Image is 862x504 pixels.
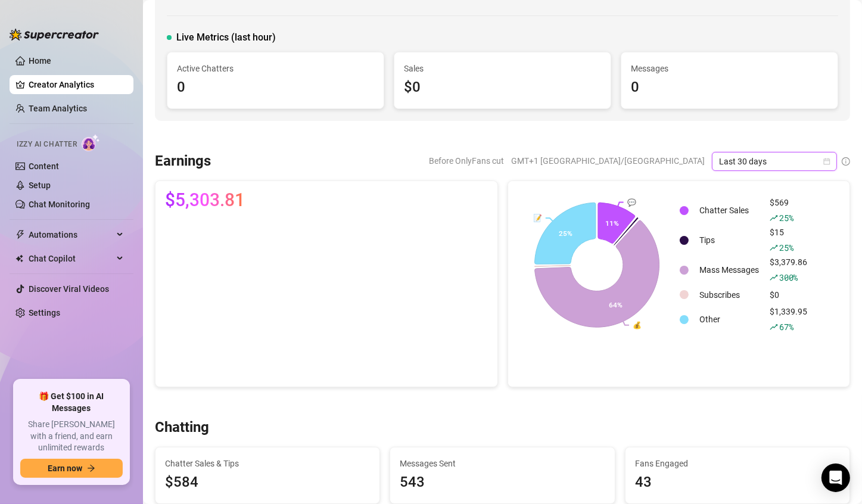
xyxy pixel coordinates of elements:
a: Setup [29,181,51,190]
span: Last 30 days [719,153,830,170]
td: Tips [695,226,764,254]
span: Chat Copilot [29,249,113,268]
span: 25 % [779,212,793,223]
span: Before OnlyFans cut [429,152,504,170]
span: 300 % [779,272,798,283]
span: Messages Sent [400,457,605,470]
span: Sales [404,62,601,75]
span: info-circle [842,157,850,166]
span: 25 % [779,242,793,253]
div: 0 [177,76,374,99]
div: $1,339.95 [770,305,807,334]
div: 0 [631,76,828,99]
span: $584 [165,471,370,494]
span: rise [770,244,778,252]
a: Chat Monitoring [29,200,90,209]
span: Active Chatters [177,62,374,75]
img: Chat Copilot [15,254,23,263]
span: arrow-right [87,464,95,472]
a: Creator Analytics [29,75,124,94]
span: calendar [823,158,830,165]
h3: Earnings [155,152,211,171]
div: 43 [635,471,840,494]
span: rise [770,214,778,222]
span: Izzy AI Chatter [17,139,77,150]
text: 💬 [627,197,636,206]
span: rise [770,273,778,282]
a: Content [29,161,59,171]
text: 📝 [533,213,542,222]
span: Live Metrics (last hour) [176,30,276,45]
a: Home [29,56,51,66]
td: Subscribes [695,285,764,304]
div: $15 [770,226,807,254]
text: 💰 [633,321,642,329]
span: Automations [29,225,113,244]
div: $0 [404,76,601,99]
span: Messages [631,62,828,75]
span: $5,303.81 [165,191,245,210]
a: Settings [29,308,60,318]
div: $569 [770,196,807,225]
span: 67 % [779,321,793,332]
span: Earn now [48,463,82,473]
img: logo-BBDzfeDw.svg [10,29,99,41]
span: thunderbolt [15,230,25,239]
span: rise [770,323,778,331]
div: $3,379.86 [770,256,807,284]
span: Share [PERSON_NAME] with a friend, and earn unlimited rewards [20,419,123,454]
div: Open Intercom Messenger [821,463,850,492]
button: Earn nowarrow-right [20,459,123,478]
a: Team Analytics [29,104,87,113]
span: 🎁 Get $100 in AI Messages [20,391,123,414]
td: Mass Messages [695,256,764,284]
div: 543 [400,471,605,494]
a: Discover Viral Videos [29,284,109,294]
span: Fans Engaged [635,457,840,470]
td: Chatter Sales [695,196,764,225]
div: $0 [770,288,807,301]
span: Chatter Sales & Tips [165,457,370,470]
h3: Chatting [155,418,209,437]
img: AI Chatter [82,134,100,151]
td: Other [695,305,764,334]
span: GMT+1 [GEOGRAPHIC_DATA]/[GEOGRAPHIC_DATA] [511,152,705,170]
